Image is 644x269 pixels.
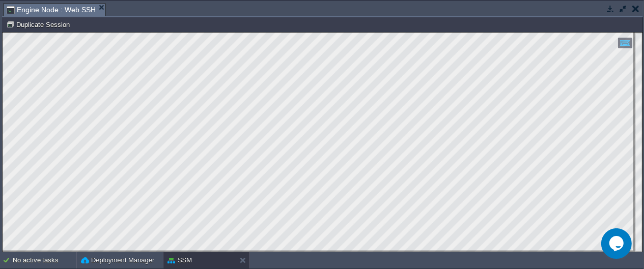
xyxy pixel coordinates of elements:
button: Duplicate Session [6,20,73,29]
span: Engine Node : Web SSH [7,4,96,16]
button: SSM [167,255,192,265]
iframe: chat widget [601,228,634,259]
button: Deployment Manager [81,255,154,265]
div: No active tasks [13,252,76,268]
